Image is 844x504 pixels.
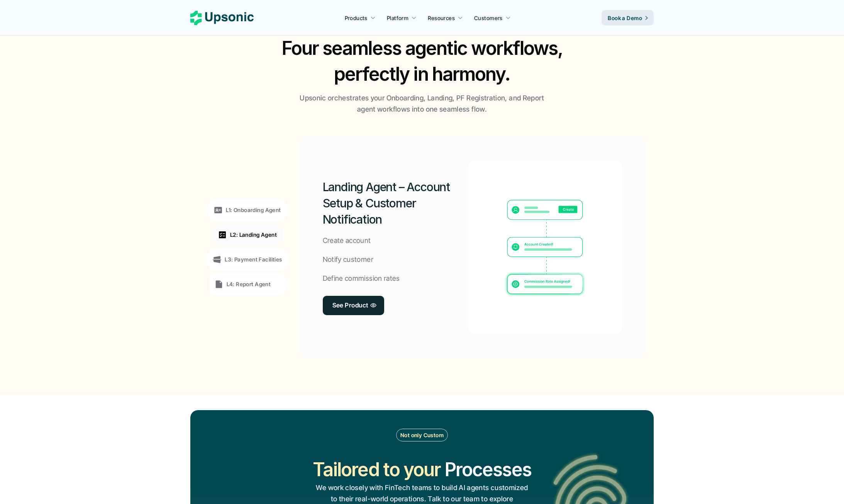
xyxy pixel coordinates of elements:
p: Not only Custom [400,431,444,439]
p: L1: Onboarding Agent [226,206,281,214]
p: See Product [332,300,368,311]
p: Define commission rates [323,273,400,284]
h2: Processes [444,456,531,482]
p: Customers [474,14,503,22]
h2: Tailored to your [313,456,441,482]
p: L4: Report Agent [227,280,271,288]
p: Book a Demo [608,14,642,22]
a: See Product [323,296,384,315]
p: Notify customer [323,254,373,265]
p: L3: Payment Facilities [225,255,282,263]
a: Book a Demo [602,10,654,25]
h2: Four seamless agentic workflows, perfectly in harmony. [274,35,570,87]
p: Resources [428,14,455,22]
h2: Landing Agent – Account Setup & Customer Notification [323,179,469,227]
p: Create account [323,235,371,246]
p: Products [345,14,368,22]
p: L2: Landing Agent [230,231,277,239]
a: Products [340,11,380,25]
p: Platform [387,14,408,22]
p: Upsonic orchestrates your Onboarding, Landing, PF Registration, and Report agent workflows into o... [297,93,547,115]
